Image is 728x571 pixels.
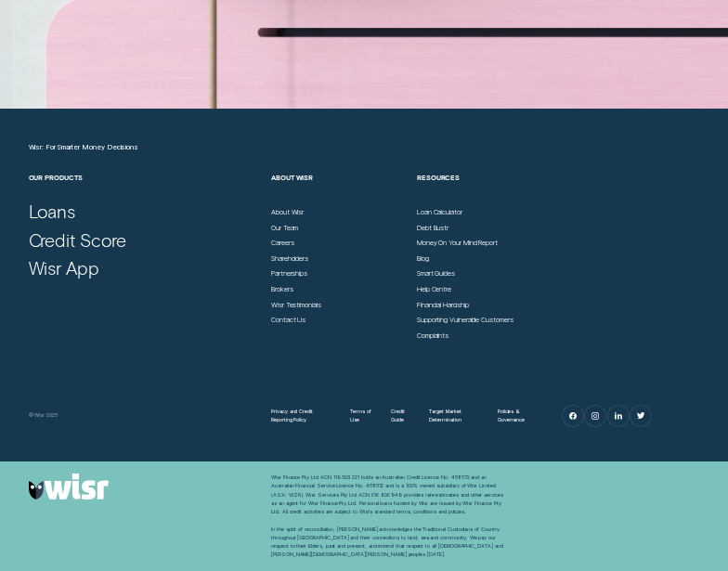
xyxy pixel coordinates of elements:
[608,406,629,426] a: LinkedIn
[271,239,293,247] a: Careers
[271,208,304,216] a: About Wisr
[271,301,321,309] a: Wisr Testimonials
[498,408,539,425] a: Policies & Governance
[417,331,448,340] a: Complaints
[271,316,305,324] a: Contact Us
[585,406,605,426] a: Instagram
[271,174,409,208] h2: About Wisr
[429,408,482,425] a: Target Market Determination
[29,174,263,208] h2: Our Products
[350,408,376,425] a: Terms of Use
[24,411,266,420] div: © Wisr 2025
[29,257,100,279] a: Wisr App
[29,229,126,252] a: Credit Score
[391,408,413,425] a: Credit Guide
[271,474,505,560] div: Wisr Finance Pty Ltd ACN 119 503 221 holds an Australian Credit Licence No. 458572 and an Austral...
[417,239,498,247] a: Money On Your Mind Report
[417,174,554,208] h2: Resources
[271,269,307,278] a: Partnerships
[29,201,76,223] a: Loans
[271,285,292,293] a: Brokers
[417,301,469,309] a: Financial Hardship
[417,208,462,216] a: Loan Calculator
[29,474,110,500] img: Wisr
[630,406,651,426] a: Twitter
[271,224,298,232] a: Our Team
[417,316,513,324] a: Supporting Vulnerable Customers
[29,143,139,151] a: Wisr: For Smarter Money Decisions
[417,254,429,263] a: Blog
[417,269,455,278] a: Smart Guides
[417,224,448,232] a: Debt Bustr
[563,406,583,426] a: Facebook
[271,408,334,425] a: Privacy and Credit Reporting Policy
[271,254,308,263] a: Shareholders
[417,285,451,293] a: Help Centre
